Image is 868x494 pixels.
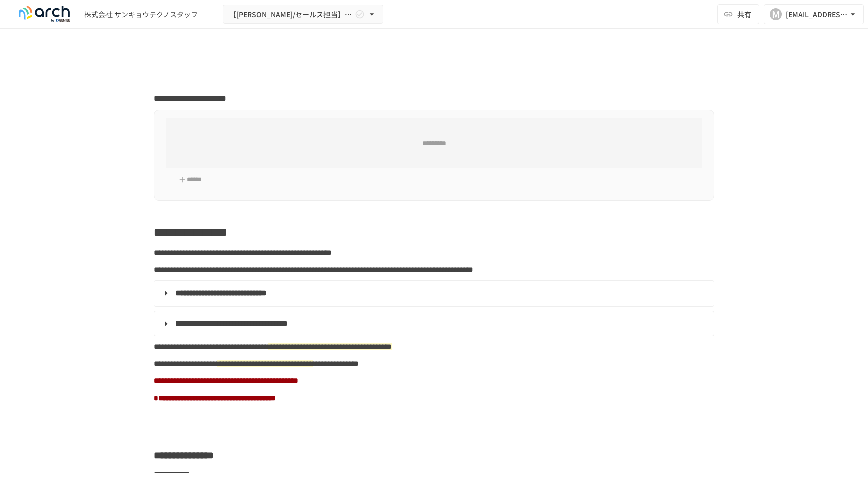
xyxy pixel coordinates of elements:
[12,6,76,22] img: logo-default@2x-9cf2c760.svg
[786,8,848,21] div: [EMAIL_ADDRESS][DOMAIN_NAME]
[229,8,353,21] span: 【[PERSON_NAME]/セールス担当】株式会社 サンキョウテクノスタッフ様_初期設定サポート
[223,5,383,24] button: 【[PERSON_NAME]/セールス担当】株式会社 サンキョウテクノスタッフ様_初期設定サポート
[84,9,198,20] div: 株式会社 サンキョウテクノスタッフ
[717,4,759,24] button: 共有
[764,4,864,24] button: M[EMAIL_ADDRESS][DOMAIN_NAME]
[770,8,782,20] div: M
[737,9,751,20] span: 共有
